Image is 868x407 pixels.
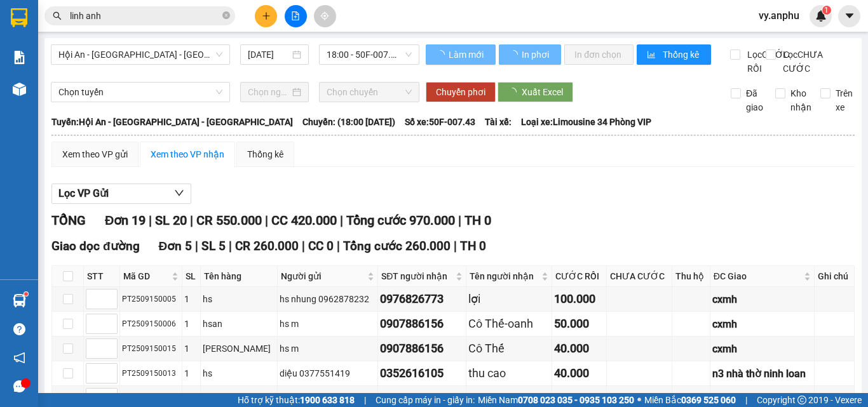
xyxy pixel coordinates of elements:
span: SL 20 [155,213,187,228]
div: [PERSON_NAME] [11,11,112,39]
span: | [190,213,193,228]
th: Ghi chú [815,266,855,287]
div: lợi [468,290,550,308]
td: thu cao [466,361,552,386]
span: aim [320,11,329,20]
span: DĐ: [121,79,140,93]
div: hs m [280,317,376,331]
div: 1 [184,317,198,331]
div: 30.000 [554,389,604,407]
div: hs nhung 0962878232 [280,292,376,306]
span: Xuất Excel [522,85,563,99]
th: STT [84,266,120,287]
span: TỔNG [51,213,86,228]
div: hs [203,366,276,380]
span: In phơi [522,48,551,62]
span: SĐT người nhận [381,269,453,283]
div: 1 [184,342,198,356]
td: Cô Thế-oanh [466,312,552,337]
div: hs [203,292,276,306]
button: file-add [285,5,307,27]
div: cxmh [712,316,812,332]
span: TH 0 [465,213,491,228]
img: warehouse-icon [13,294,26,307]
div: PT2509150006 [122,318,180,330]
span: Tổng cước 260.000 [343,239,451,253]
strong: 0708 023 035 - 0935 103 250 [518,395,634,405]
strong: 0369 525 060 [681,395,736,405]
div: 1 [184,366,198,380]
td: 0352616105 [378,361,466,386]
div: n3 nhà thờ ninh loan [712,366,812,382]
span: | [265,213,268,228]
span: Tài xế: [485,115,512,129]
div: 0907886156 [380,340,464,357]
td: PT2509150005 [120,287,182,312]
span: Gửi: [11,11,31,24]
button: aim [314,5,336,27]
div: Cô Thế [468,340,550,357]
div: 0522277889 [11,55,112,72]
sup: 1 [24,292,28,296]
button: Chuyển phơi [426,82,496,102]
span: loading [508,88,522,97]
span: file-add [291,11,300,20]
span: TH 0 [460,239,486,253]
td: 0907886156 [378,337,466,361]
div: Định an [712,390,812,406]
div: Thống kê [247,147,283,161]
span: Miền Nam [478,393,634,407]
button: Xuất Excel [498,82,573,102]
span: Chuyến: (18:00 [DATE]) [302,115,395,129]
img: warehouse-icon [13,83,26,96]
div: 0352616105 [380,364,464,382]
span: question-circle [13,323,25,335]
span: loading [436,50,447,59]
div: Xem theo VP gửi [62,147,128,161]
span: message [13,380,25,392]
span: Hội An - Nha Trang - Đà Lạt [58,45,222,64]
div: 0907886156 [380,315,464,333]
span: Thống kê [663,48,701,62]
div: hsan [203,317,276,331]
div: 0834560049 [121,55,250,72]
span: down [174,188,184,198]
span: | [195,239,198,253]
div: Xem theo VP nhận [151,147,224,161]
span: search [53,11,62,20]
span: Kho nhận [785,86,817,114]
span: Lọc VP Gửi [58,185,109,201]
div: cxmh [712,341,812,357]
span: Đơn 5 [159,239,193,253]
span: SL 5 [201,239,226,253]
span: CC 420.000 [271,213,337,228]
img: logo-vxr [11,8,27,27]
button: caret-down [838,5,860,27]
button: Lọc VP Gửi [51,183,191,204]
span: | [302,239,305,253]
span: | [454,239,457,253]
button: bar-chartThống kê [637,44,711,65]
div: hs m [280,342,376,356]
th: Thu hộ [672,266,710,287]
span: CR 550.000 [196,213,262,228]
div: thu cao [468,364,550,382]
div: 0329358317 [380,389,464,407]
span: | [364,393,366,407]
span: | [340,213,343,228]
td: PT2509150013 [120,361,182,386]
span: Cung cấp máy in - giấy in: [376,393,475,407]
span: loading [509,50,520,59]
div: [PERSON_NAME] [203,342,276,356]
span: | [337,239,340,253]
span: close-circle [222,11,230,19]
span: Tổng cước 970.000 [346,213,455,228]
span: 18:00 - 50F-007.43 - (Đã hủy) [327,45,412,64]
span: ⚪️ [637,397,641,403]
td: lợi [466,287,552,312]
span: CR 260.000 [235,239,299,253]
span: | [458,213,461,228]
span: | [149,213,152,228]
span: Chọn chuyến [327,83,412,102]
div: 40.000 [554,340,604,357]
